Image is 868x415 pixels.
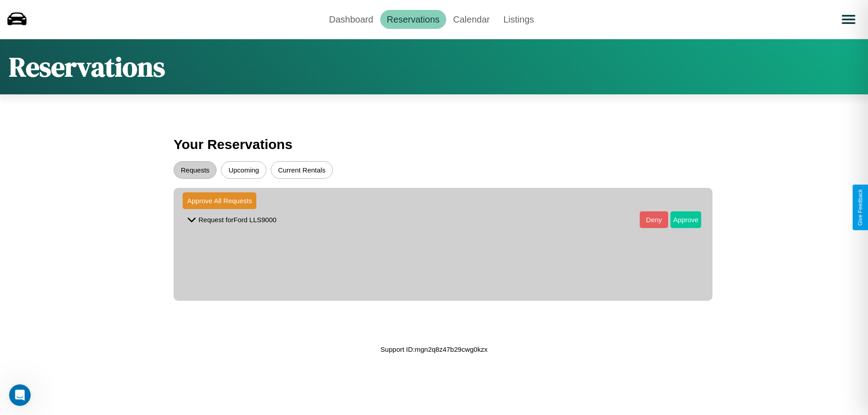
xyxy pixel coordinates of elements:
p: Request for Ford LLS9000 [198,214,277,226]
button: Open menu [836,7,861,32]
button: Upcoming [221,161,266,179]
button: Deny [640,211,668,228]
h1: Reservations [9,48,165,85]
div: Give Feedback [857,189,863,226]
a: Calendar [446,10,496,29]
a: Dashboard [322,10,380,29]
a: Reservations [380,10,447,29]
h3: Your Reservations [174,132,694,157]
button: Requests [174,161,217,179]
button: Approve [670,211,701,228]
a: Listings [496,10,541,29]
button: Approve All Requests [183,192,256,209]
p: Support ID: mgn2q8z47b29cwg0kzx [381,343,488,355]
iframe: Intercom live chat [9,384,31,406]
button: Current Rentals [271,161,333,179]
